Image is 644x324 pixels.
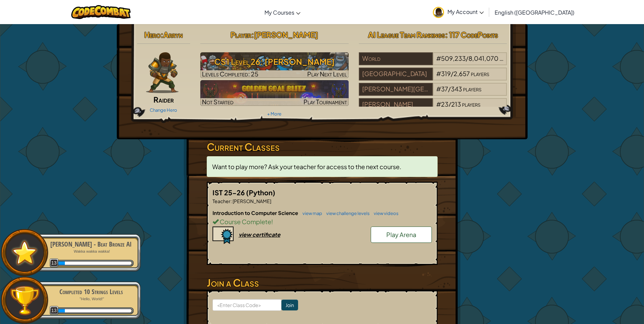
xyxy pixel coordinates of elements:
[451,100,461,108] span: 213
[200,52,349,78] a: Play Next Level
[207,139,438,155] h3: Current Classes
[144,30,161,39] span: Hero
[150,107,177,113] a: Change Hero
[491,3,578,21] a: English ([GEOGRAPHIC_DATA])
[231,198,232,204] span: :
[50,306,59,315] span: 13
[468,54,498,62] span: 8,041,070
[146,52,179,93] img: raider-pose.png
[451,70,454,77] span: /
[429,1,487,23] a: My Account
[200,52,349,78] img: CS1 Level 26: Wakka Maul
[219,218,271,226] span: Course Complete
[200,54,349,69] h3: CS1 Level 26: [PERSON_NAME]
[213,231,280,238] a: view certificate
[251,30,254,39] span: :
[436,70,441,77] span: #
[213,188,246,197] span: IST 25-26
[433,7,444,18] img: avatar
[212,163,401,170] span: Want to play more? Ask your teacher for access to the next course.
[239,231,280,238] div: view certificate
[466,54,468,62] span: /
[246,188,275,197] span: (Python)
[359,74,507,82] a: [GEOGRAPHIC_DATA]#319/2,657players
[48,296,134,302] p: "Hello, World!"
[359,52,433,65] div: World
[359,98,433,111] div: [PERSON_NAME]
[359,68,433,80] div: [GEOGRAPHIC_DATA]
[448,100,451,108] span: /
[202,70,258,78] span: Levels Completed: 25
[370,211,399,216] a: view videos
[359,83,433,96] div: [PERSON_NAME][GEOGRAPHIC_DATA]
[441,54,466,62] span: 509,233
[359,105,507,112] a: [PERSON_NAME]#23/213players
[436,54,441,62] span: #
[307,70,347,78] span: Play Next Level
[436,100,441,108] span: #
[264,9,294,16] span: My Courses
[386,231,416,238] span: Play Arena
[161,30,163,39] span: :
[213,227,234,244] img: certificate-icon.png
[303,98,347,106] span: Play Tournament
[359,59,507,67] a: World#509,233/8,041,070players
[71,5,131,19] img: CodeCombat logo
[462,100,480,108] span: players
[48,249,134,254] p: Wakka wakka wakka!
[323,211,370,216] a: view challenge levels
[436,85,441,93] span: #
[454,70,470,77] span: 2,657
[153,95,174,104] span: Raider
[200,80,349,106] a: Not StartedPlay Tournament
[48,287,134,296] div: Completed 10 Strings Levels
[9,285,40,316] img: trophy.png
[359,89,507,97] a: [PERSON_NAME][GEOGRAPHIC_DATA]#37/343players
[48,239,134,249] div: [PERSON_NAME] - Beat Bronze AI
[261,3,304,21] a: My Courses
[231,30,251,39] span: Player
[213,299,281,311] input: <Enter Class Code>
[207,275,438,290] h3: Join a Class
[463,85,481,93] span: players
[254,30,318,39] span: [PERSON_NAME]
[495,9,574,16] span: English ([GEOGRAPHIC_DATA])
[448,85,451,93] span: /
[213,210,299,216] span: Introduction to Computer Science
[232,198,271,204] span: [PERSON_NAME]
[471,70,489,77] span: players
[163,30,183,39] span: Arryn
[9,237,40,268] img: default.png
[200,80,349,106] img: Golden Goal
[441,85,448,93] span: 37
[445,30,498,39] span: : 117 CodePoints
[202,98,234,106] span: Not Started
[213,198,231,204] span: Teacher
[299,211,322,216] a: view map
[368,30,445,39] span: AI League Team Rankings
[447,8,484,15] span: My Account
[441,100,448,108] span: 23
[441,70,451,77] span: 319
[50,258,59,268] span: 13
[267,111,281,116] a: + More
[451,85,462,93] span: 343
[281,300,298,310] input: Join
[271,218,273,226] span: !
